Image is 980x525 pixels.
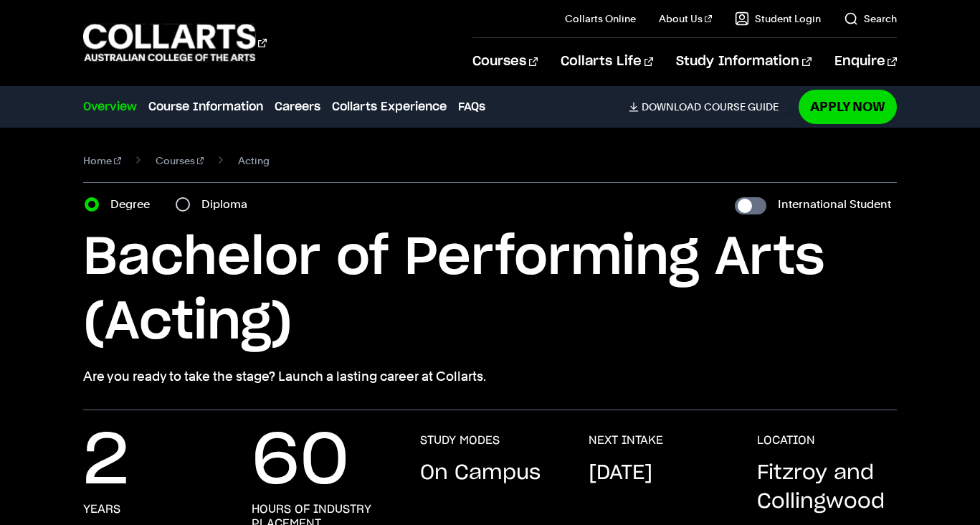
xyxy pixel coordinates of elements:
[472,38,538,85] a: Courses
[735,11,821,26] a: Student Login
[252,433,349,491] p: 60
[844,11,897,26] a: Search
[778,194,891,214] label: International Student
[420,433,500,448] h3: STUDY MODES
[83,98,137,115] a: Overview
[659,11,712,26] a: About Us
[83,22,267,63] div: Go to homepage
[83,366,897,387] p: Are you ready to take the stage? Launch a lasting career at Collarts.
[156,151,204,171] a: Courses
[420,459,541,488] p: On Campus
[201,194,256,214] label: Diploma
[799,90,897,123] a: Apply Now
[332,98,447,115] a: Collarts Experience
[83,151,121,171] a: Home
[83,226,897,355] h1: Bachelor of Performing Arts (Acting)
[629,100,790,113] a: DownloadCourse Guide
[565,11,636,26] a: Collarts Online
[275,98,320,115] a: Careers
[83,502,120,516] h3: years
[148,98,263,115] a: Course Information
[757,459,897,516] p: Fitzroy and Collingwood
[834,38,897,85] a: Enquire
[83,433,129,491] p: 2
[589,459,652,488] p: [DATE]
[589,433,663,448] h3: NEXT INTAKE
[561,38,653,85] a: Collarts Life
[238,151,270,171] span: Acting
[757,433,815,448] h3: LOCATION
[458,98,485,115] a: FAQs
[110,194,158,214] label: Degree
[676,38,811,85] a: Study Information
[642,100,701,113] span: Download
